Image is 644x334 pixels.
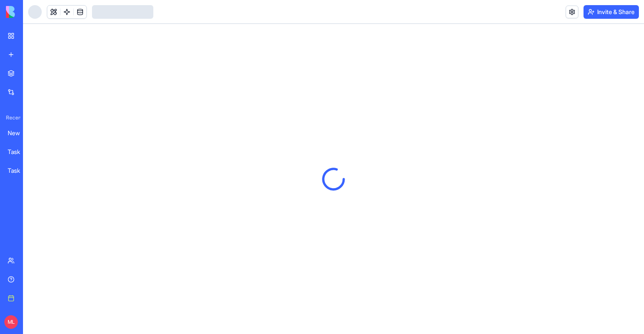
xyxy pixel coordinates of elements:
a: New App [3,125,37,142]
img: logo [6,6,59,18]
span: ML [4,315,18,329]
a: TaskMaster Pro [3,143,37,160]
div: TaskMaster Pro [8,166,32,175]
span: Recent [3,114,20,121]
button: Invite & Share [584,5,639,19]
div: New App [8,129,32,137]
a: TaskMaster Pro [3,162,37,179]
div: TaskMaster Pro [8,148,32,156]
